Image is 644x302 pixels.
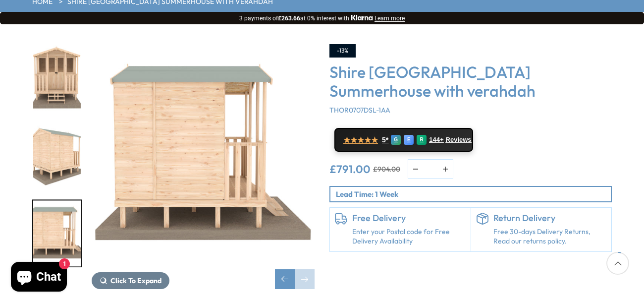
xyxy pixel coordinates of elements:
[329,44,356,58] div: -13%
[334,128,473,152] a: ★★★★★ 5* G E R 144+ Reviews
[33,45,81,111] img: Thornham7x5RenderWhite1_f9917f91-0b6c-4c5d-ae7b-eeb4e4e2f5c2_200x200.jpg
[329,62,612,101] h3: Shire [GEOGRAPHIC_DATA] Summerhouse with verahdah
[493,227,607,246] p: Free 30-days Delivery Returns, Read our returns policy.
[352,213,466,224] h6: Free Delivery
[373,166,400,173] del: £904.00
[329,164,371,175] ins: £791.00
[404,135,414,145] div: E
[32,199,82,267] div: 7 / 7
[32,122,82,190] div: 6 / 7
[275,269,295,289] div: Previous slide
[329,106,390,115] span: THOR0707DSL-1AA
[110,276,161,285] span: Click To Expand
[336,189,611,199] p: Lead Time: 1 Week
[92,272,169,289] button: Click To Expand
[33,123,81,189] img: Thornham7x5RenderWhite4_6b609c95-00c4-489c-a348-c3052ff7f422_200x200.jpg
[446,136,472,144] span: Reviews
[352,227,466,246] a: Enter your Postal code for Free Delivery Availability
[33,200,81,266] img: Thornham7x5RenderWhite2_3d685b01-ea20-41b4-93eb-ccda7a67fba8_200x200.jpg
[8,262,70,294] inbox-online-store-chat: Shopify online store chat
[32,44,82,112] div: 5 / 7
[92,44,315,267] img: Shire Thornham Beachhut Summerhouse with verahdah - Best Shed
[295,269,315,289] div: Next slide
[343,135,378,145] span: ★★★★★
[92,44,315,289] div: 7 / 7
[493,213,607,224] h6: Return Delivery
[391,135,401,145] div: G
[417,135,427,145] div: R
[429,136,443,144] span: 144+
